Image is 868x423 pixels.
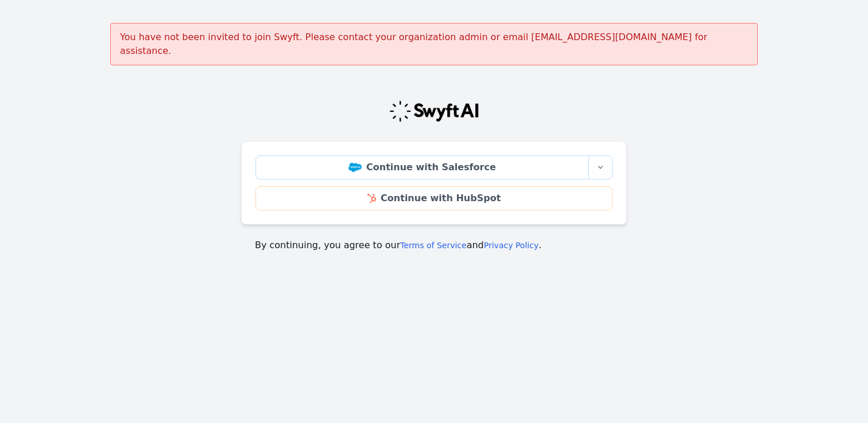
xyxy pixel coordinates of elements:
img: Salesforce [348,163,362,172]
a: Continue with HubSpot [255,186,613,210]
a: Privacy Policy [484,241,538,250]
div: You have not been invited to join Swyft. Please contact your organization admin or email [EMAIL_A... [110,23,758,65]
a: Continue with Salesforce [255,155,589,179]
p: By continuing, you agree to our and . [255,238,613,252]
a: Terms of Service [400,241,466,250]
img: HubSpot [367,194,376,203]
img: Swyft Logo [389,100,479,123]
